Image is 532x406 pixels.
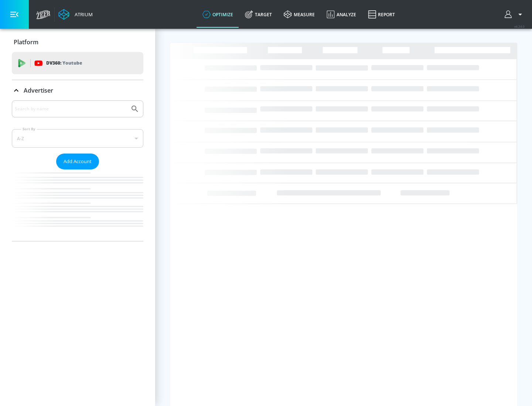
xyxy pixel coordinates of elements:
[56,154,99,169] button: Add Account
[24,86,53,94] p: Advertiser
[278,1,321,28] a: measure
[72,11,93,18] div: Atrium
[362,1,401,28] a: Report
[12,52,143,74] div: DV360: Youtube
[64,157,92,166] span: Add Account
[12,100,143,241] div: Advertiser
[12,129,143,148] div: A-Z
[58,9,93,20] a: Atrium
[12,169,143,241] nav: list of Advertiser
[46,59,82,67] p: DV360:
[21,127,37,131] label: Sort By
[239,1,278,28] a: Target
[12,32,143,52] div: Platform
[514,24,525,28] span: v 4.24.0
[197,1,239,28] a: optimize
[62,59,82,67] p: Youtube
[14,38,38,46] p: Platform
[321,1,362,28] a: Analyze
[12,80,143,101] div: Advertiser
[15,104,127,114] input: Search by name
